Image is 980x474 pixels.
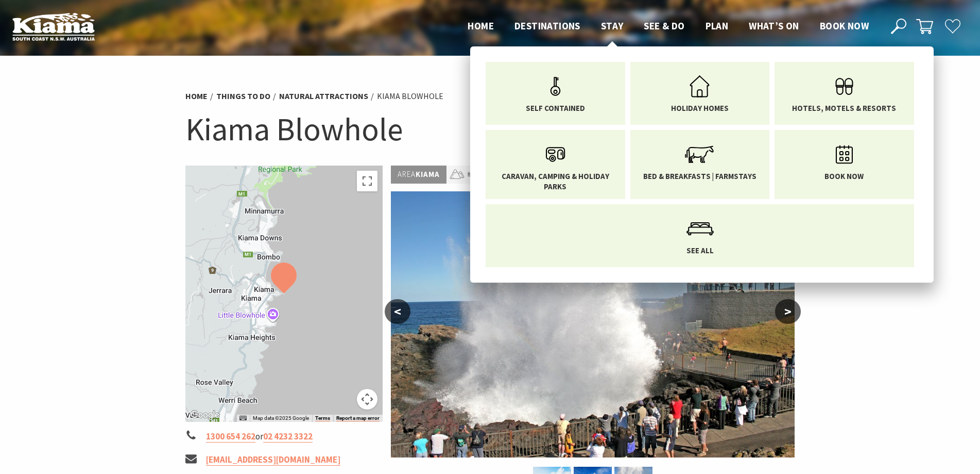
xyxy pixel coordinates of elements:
[377,90,443,103] li: Kiama Blowhole
[357,389,377,410] button: Map camera controls
[671,103,729,113] span: Holiday Homes
[12,12,95,41] img: Kiama Logo
[775,299,801,324] button: >
[188,408,222,422] img: Google
[686,246,714,256] span: See All
[644,20,684,32] span: See & Do
[792,103,896,113] span: Hotels, Motels & Resorts
[185,108,795,150] h1: Kiama Blowhole
[643,171,757,182] span: Bed & Breakfasts | Farmstays
[357,171,377,191] button: Toggle fullscreen view
[706,20,729,32] span: Plan
[526,103,585,113] span: Self Contained
[391,166,446,184] p: Kiama
[188,408,222,422] a: Click to see this area on Google Maps
[467,168,568,181] a: #Natural Attractions
[824,171,864,182] span: Book now
[206,431,255,443] a: 1300 654 262
[820,20,869,32] span: Book now
[315,415,330,421] a: Terms (opens in new tab)
[398,169,416,179] span: Area
[514,20,580,32] span: Destinations
[391,191,795,457] img: Kiama Blowhole
[468,20,494,32] span: Home
[206,454,340,466] a: [EMAIL_ADDRESS][DOMAIN_NAME]
[185,430,383,444] li: or
[279,91,368,102] a: Natural Attractions
[385,299,410,324] button: <
[216,91,270,102] a: Things To Do
[493,171,617,191] span: Caravan, Camping & Holiday Parks
[253,415,309,421] span: Map data ©2025 Google
[185,91,208,102] a: Home
[336,415,380,421] a: Report a map error
[263,431,313,443] a: 02 4232 3322
[601,20,624,32] span: Stay
[749,20,799,32] span: What’s On
[457,18,879,35] nav: Main Menu
[239,415,247,422] button: Keyboard shortcuts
